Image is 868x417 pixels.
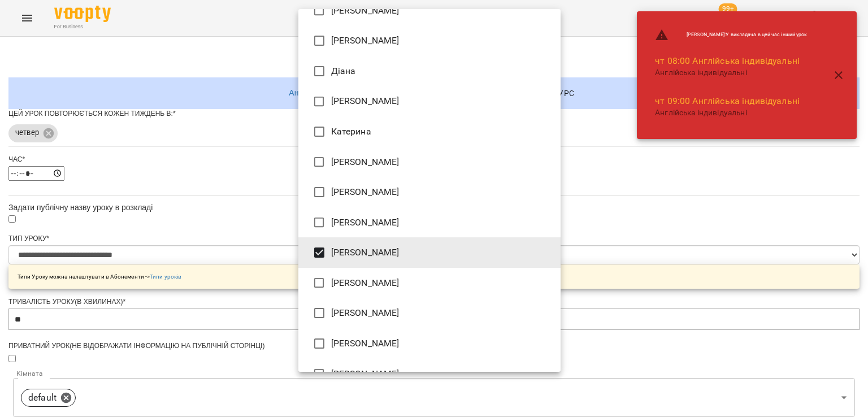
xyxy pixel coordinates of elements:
[298,116,561,147] li: Катерина
[655,67,807,79] p: Англійська індивідуальні
[298,328,561,359] li: [PERSON_NAME]
[646,24,816,46] li: [PERSON_NAME] : У викладача в цей час інший урок
[298,207,561,238] li: [PERSON_NAME]
[298,56,561,86] li: Діана
[298,359,561,389] li: [PERSON_NAME]
[298,268,561,298] li: [PERSON_NAME]
[298,177,561,207] li: [PERSON_NAME]
[655,107,807,119] p: Англійська індивідуальні
[298,237,561,268] li: [PERSON_NAME]
[298,25,561,56] li: [PERSON_NAME]
[298,147,561,177] li: [PERSON_NAME]
[655,95,800,106] a: чт 09:00 Англійська індивідуальні
[298,298,561,328] li: [PERSON_NAME]
[655,55,800,66] a: чт 08:00 Англійська індивідуальні
[298,86,561,117] li: [PERSON_NAME]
